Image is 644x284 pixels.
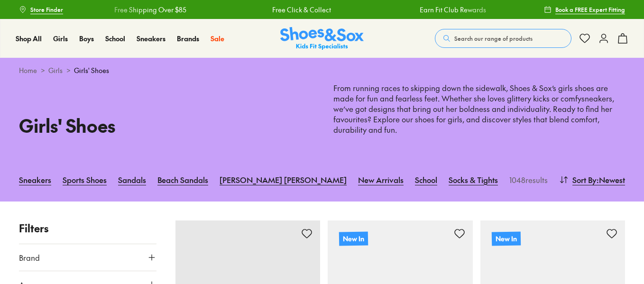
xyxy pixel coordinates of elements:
[358,169,404,190] a: New Arrivals
[16,34,42,43] span: Shop All
[19,169,51,190] a: Sneakers
[137,34,166,44] a: Sneakers
[19,65,37,75] a: Home
[415,169,437,190] a: School
[559,169,625,190] button: Sort By:Newest
[280,27,364,50] a: Shoes & Sox
[449,169,498,190] a: Socks & Tights
[19,244,156,271] button: Brand
[79,34,94,43] span: Boys
[137,34,166,43] span: Sneakers
[177,34,199,44] a: Brands
[111,5,184,15] a: Free Shipping Over $85
[544,1,625,18] a: Book a FREE Expert Fitting
[269,5,328,15] a: Free Click & Collect
[177,34,199,43] span: Brands
[491,231,520,246] p: New In
[555,5,625,14] span: Book a FREE Expert Fitting
[220,169,347,190] a: [PERSON_NAME] [PERSON_NAME]
[53,34,68,43] span: Girls
[30,5,63,14] span: Store Finder
[19,1,63,18] a: Store Finder
[597,174,625,185] span: : Newest
[105,34,125,44] a: School
[333,83,625,135] p: From running races to skipping down the sidewalk, Shoes & Sox’s girls shoes are made for fun and ...
[454,34,533,43] span: Search our range of products
[581,93,612,103] a: sneakers
[16,34,42,44] a: Shop All
[105,34,125,43] span: School
[572,174,597,185] span: Sort By
[280,27,364,50] img: SNS_Logo_Responsive.svg
[339,231,368,246] p: New In
[157,169,208,190] a: Beach Sandals
[435,29,571,48] button: Search our range of products
[506,174,548,185] p: 1048 results
[19,252,40,263] span: Brand
[118,169,146,190] a: Sandals
[53,34,68,44] a: Girls
[211,34,224,44] a: Sale
[74,65,109,75] span: Girls' Shoes
[19,65,625,75] div: > >
[19,112,311,139] h1: Girls' Shoes
[19,220,156,236] p: Filters
[417,5,483,15] a: Earn Fit Club Rewards
[48,65,63,75] a: Girls
[63,169,107,190] a: Sports Shoes
[211,34,224,43] span: Sale
[79,34,94,44] a: Boys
